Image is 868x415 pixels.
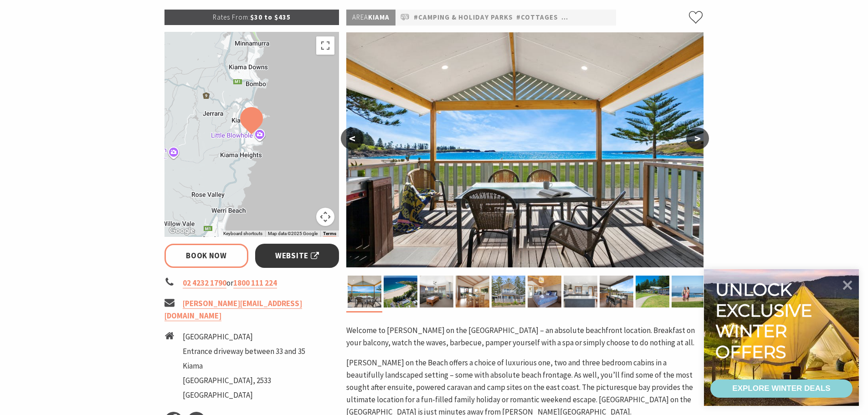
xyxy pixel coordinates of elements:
img: Enjoy the beachfront view in Cabin 12 [600,276,633,307]
button: Toggle fullscreen view [316,36,334,55]
img: Kendalls on the Beach Holiday Park [456,276,489,307]
button: > [686,128,709,149]
a: Website [255,244,339,268]
a: 1800 111 224 [233,278,277,288]
span: Website [275,250,319,262]
li: [GEOGRAPHIC_DATA], 2533 [183,374,305,387]
img: Google [167,225,197,237]
img: Kendalls on the Beach Holiday Park [528,276,561,307]
img: Full size kitchen in Cabin 12 [564,276,597,307]
a: Book Now [164,244,249,268]
button: Map camera controls [316,208,334,226]
img: Kendalls Beach [672,276,705,307]
li: Entrance driveway between 33 and 35 [183,345,305,358]
a: Terms [323,231,336,236]
a: Open this area in Google Maps (opens a new window) [167,225,197,237]
button: < [341,128,364,149]
p: Welcome to [PERSON_NAME] on the [GEOGRAPHIC_DATA] – an absolute beachfront location. Breakfast on... [346,324,704,349]
a: EXPLORE WINTER DEALS [710,379,853,398]
li: [GEOGRAPHIC_DATA] [183,389,305,401]
p: Kiama [346,10,395,26]
a: #Pet Friendly [561,12,614,23]
a: 02 4232 1790 [183,278,226,288]
a: #Cottages [516,12,558,23]
p: $30 to $435 [164,10,339,25]
button: Keyboard shortcuts [223,231,262,237]
img: Lounge room in Cabin 12 [420,276,453,307]
li: or [164,277,339,289]
img: Aerial view of Kendalls on the Beach Holiday Park [384,276,417,307]
span: Map data ©2025 Google [268,231,318,236]
a: #Camping & Holiday Parks [414,12,513,23]
span: Rates From: [213,13,250,21]
li: [GEOGRAPHIC_DATA] [183,331,305,343]
img: Kendalls on the Beach Holiday Park [346,32,704,267]
li: Kiama [183,360,305,372]
div: Unlock exclusive winter offers [715,279,816,362]
div: EXPLORE WINTER DEALS [732,379,830,398]
a: [PERSON_NAME][EMAIL_ADDRESS][DOMAIN_NAME] [164,298,302,321]
img: Kendalls on the Beach Holiday Park [492,276,525,307]
img: Beachfront cabins at Kendalls on the Beach Holiday Park [636,276,669,307]
img: Kendalls on the Beach Holiday Park [348,276,381,307]
span: Area [352,13,368,21]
